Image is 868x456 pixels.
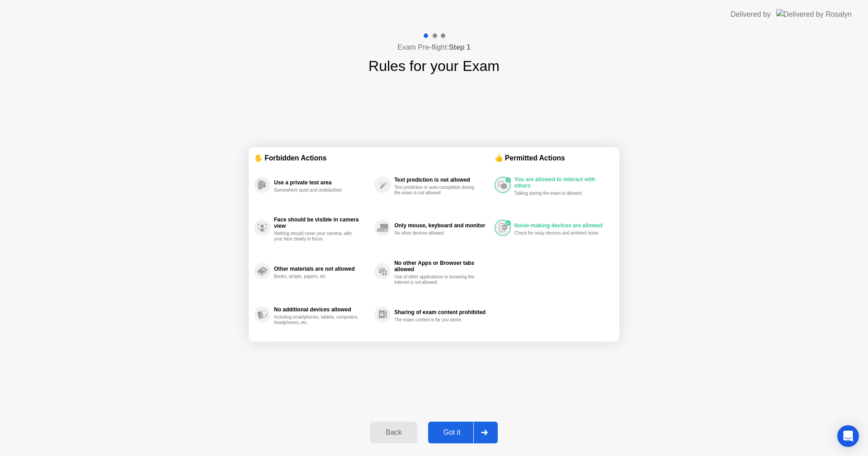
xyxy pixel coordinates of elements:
div: Other materials are not allowed [274,266,370,272]
h4: Exam Pre-flight: [397,42,471,53]
div: The exam content is for you alone [394,317,480,323]
div: No other devices allowed [394,230,480,236]
b: Step 1 [449,43,471,51]
div: Back [373,428,414,437]
div: Check for noisy devices and ambient noise [514,230,600,236]
div: Use of other applications or browsing the internet is not allowed [394,274,480,285]
div: Text prediction or auto-completion during the exam is not allowed [394,185,480,196]
div: No additional devices allowed [274,306,370,313]
div: ✋ Forbidden Actions [254,153,495,163]
div: Talking during the exam is allowed [514,191,600,196]
div: Only mouse, keyboard and monitor [394,222,490,229]
button: Back [370,422,417,443]
div: Somewhere quiet and undisturbed [274,188,359,193]
div: Text prediction is not allowed [394,177,490,183]
div: Including smartphones, tablets, computers, headphones, etc. [274,315,359,325]
div: Face should be visible in camera view [274,216,370,229]
img: Delivered by Rosalyn [776,9,852,19]
div: Delivered by [731,9,771,20]
button: Got it [428,422,498,443]
div: Sharing of exam content prohibited [394,309,490,315]
div: Noise-making devices are allowed [514,222,609,229]
div: Nothing should cover your camera, with your face clearly in focus [274,231,359,242]
div: Books, scripts, papers, etc [274,274,359,279]
div: You are allowed to interact with others [514,176,609,189]
div: 👍 Permitted Actions [495,153,614,163]
div: Use a private test area [274,179,370,186]
div: No other Apps or Browser tabs allowed [394,260,490,273]
div: Got it [431,428,473,437]
div: Open Intercom Messenger [837,425,859,447]
h1: Rules for your Exam [368,55,500,77]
